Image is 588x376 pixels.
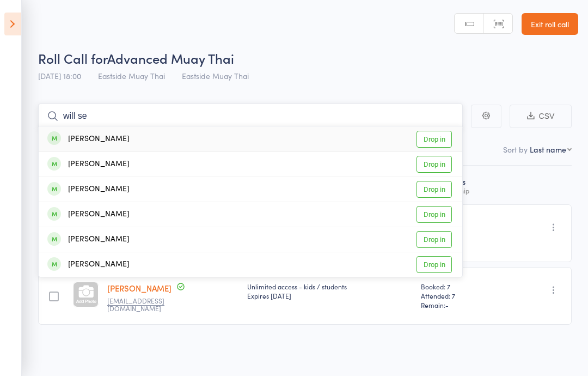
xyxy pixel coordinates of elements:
span: [DATE] 18:00 [38,70,81,81]
div: [PERSON_NAME] [47,183,129,196]
a: Exit roll call [522,13,578,35]
a: Drop in [416,156,452,173]
div: [PERSON_NAME] [47,208,129,221]
span: Roll Call for [38,49,107,67]
a: Drop in [416,256,452,273]
div: [PERSON_NAME] [47,258,129,271]
span: Eastside Muay Thai [98,70,165,81]
button: CSV [510,105,572,128]
div: Expires [DATE] [247,291,412,300]
div: Last name [530,144,566,155]
small: rachaelfox1979@gmail.com [107,297,178,313]
label: Sort by [503,144,528,155]
a: Drop in [416,206,452,223]
span: Advanced Muay Thai [107,49,234,67]
a: Drop in [416,131,452,148]
span: Eastside Muay Thai [182,70,249,81]
div: Unlimited access - kids / students [247,282,412,300]
div: [PERSON_NAME] [47,133,129,145]
div: [PERSON_NAME] [47,158,129,171]
a: Drop in [416,181,452,198]
div: [PERSON_NAME] [47,233,129,246]
span: Remain: [421,300,504,310]
a: Drop in [416,231,452,248]
a: [PERSON_NAME] [107,282,171,294]
input: Search by name [38,104,463,129]
span: Booked: 7 [421,282,504,291]
span: - [445,300,449,310]
span: Attended: 7 [421,291,504,300]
